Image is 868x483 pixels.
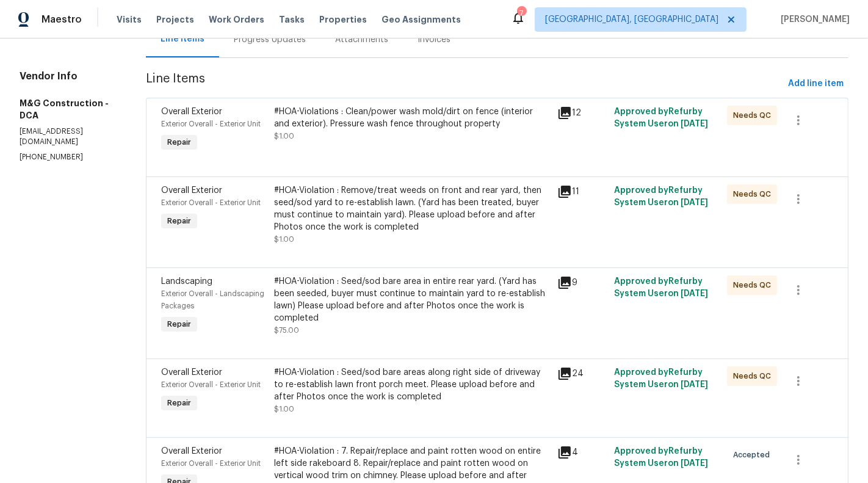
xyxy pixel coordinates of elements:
div: 7 [517,7,526,20]
div: Progress Updates [234,34,306,46]
span: Approved by Refurby System User on [614,186,708,207]
span: Visits [117,13,142,26]
span: $1.00 [274,405,294,413]
span: [PERSON_NAME] [776,13,850,26]
span: [DATE] [681,459,708,468]
span: Needs QC [733,188,776,200]
span: $75.00 [274,327,299,334]
span: [DATE] [681,120,708,128]
span: Repair [162,215,196,227]
span: Geo Assignments [382,13,461,26]
span: Maestro [42,13,82,26]
div: #HOA-Violation : Seed/sod bare areas along right side of driveway to re-establish lawn front porc... [274,366,550,403]
h4: Vendor Info [20,70,117,82]
div: #HOA-Violation : Remove/treat weeds on front and rear yard, then seed/sod yard to re-establish la... [274,184,550,233]
div: Attachments [335,34,388,46]
span: Approved by Refurby System User on [614,447,708,468]
span: Repair [162,318,196,330]
div: Invoices [418,34,450,46]
span: Needs QC [733,279,776,291]
div: 4 [557,445,607,460]
span: Exterior Overall - Exterior Unit [161,460,261,467]
span: Approved by Refurby System User on [614,107,708,128]
div: #HOA-Violation : Seed/sod bare area in entire rear yard. (Yard has been seeded, buyer must contin... [274,275,550,324]
span: [DATE] [681,289,708,298]
span: Needs QC [733,109,776,122]
span: $1.00 [274,236,294,243]
h5: M&G Construction - DCA [20,97,117,122]
span: $1.00 [274,133,294,140]
span: Exterior Overall - Exterior Unit [161,120,261,128]
span: Exterior Overall - Exterior Unit [161,199,261,206]
span: Needs QC [733,370,776,382]
span: Exterior Overall - Exterior Unit [161,381,261,388]
span: Approved by Refurby System User on [614,368,708,389]
div: 9 [557,275,607,290]
p: [PHONE_NUMBER] [20,152,117,162]
span: Projects [156,13,194,26]
span: Landscaping [161,277,212,286]
span: Add line item [788,76,844,92]
span: Properties [319,13,367,26]
span: [DATE] [681,198,708,207]
span: Overall Exterior [161,368,222,377]
span: Exterior Overall - Landscaping Packages [161,290,264,310]
div: 12 [557,106,607,120]
span: Tasks [279,15,305,24]
span: Overall Exterior [161,186,222,195]
p: [EMAIL_ADDRESS][DOMAIN_NAME] [20,126,117,147]
div: 11 [557,184,607,199]
span: Approved by Refurby System User on [614,277,708,298]
span: Overall Exterior [161,447,222,456]
span: Line Items [146,73,783,95]
span: Overall Exterior [161,107,222,116]
span: Work Orders [209,13,264,26]
div: 24 [557,366,607,381]
span: [DATE] [681,380,708,389]
button: Add line item [783,73,848,95]
span: Repair [162,397,196,409]
div: Line Items [161,33,204,45]
div: #HOA-Violations : Clean/power wash mold/dirt on fence (interior and exterior). Pressure wash fenc... [274,106,550,130]
span: Accepted [733,449,775,461]
span: [GEOGRAPHIC_DATA], [GEOGRAPHIC_DATA] [545,13,718,26]
span: Repair [162,136,196,148]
